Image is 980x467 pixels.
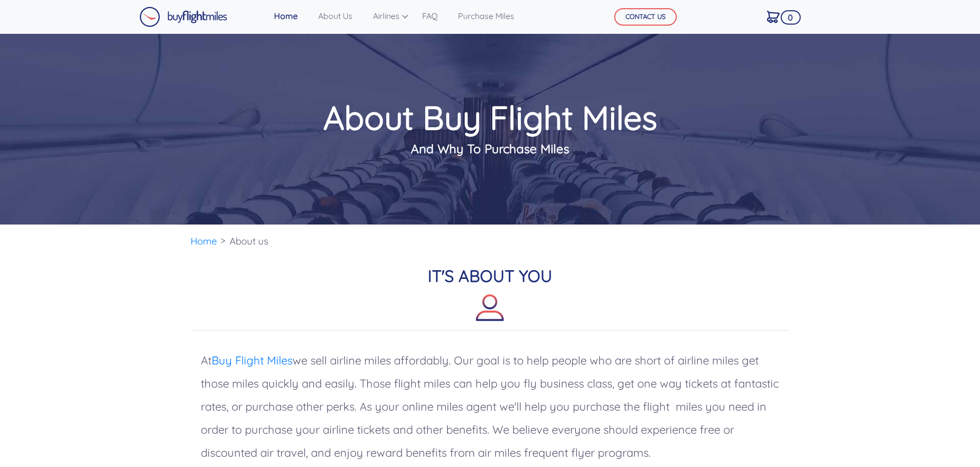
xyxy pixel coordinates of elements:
[369,6,406,26] a: Airlines
[139,4,227,30] a: Buy Flight Miles Logo
[454,6,518,26] a: Purchase Miles
[781,10,801,25] span: 0
[139,7,227,27] img: Buy Flight Miles Logo
[191,266,790,331] h2: IT'S ABOUT YOU
[212,353,293,368] a: Buy Flight Miles
[270,6,302,26] a: Home
[191,235,217,247] a: Home
[224,225,274,258] li: About us
[767,11,780,23] img: Cart
[614,8,677,26] button: CONTACT US
[418,6,442,26] a: FAQ
[314,6,357,26] a: About Us
[476,294,504,322] img: about-icon
[763,6,784,27] a: 0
